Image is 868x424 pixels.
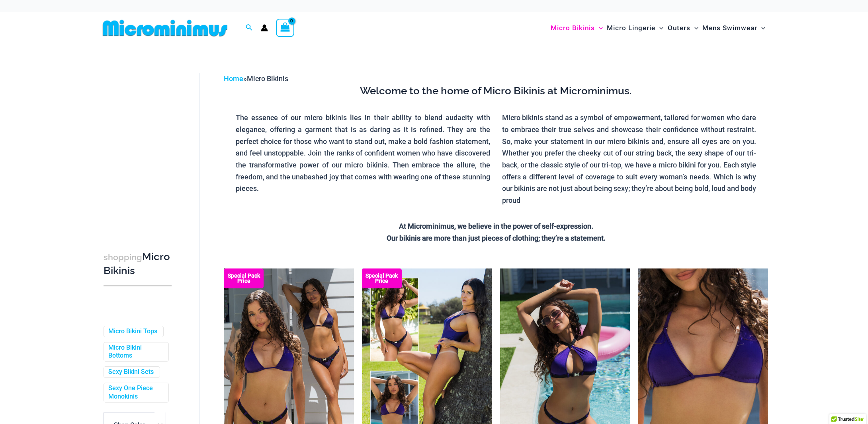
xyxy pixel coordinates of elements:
[668,18,690,38] span: Outers
[230,84,762,98] h3: Welcome to the home of Micro Bikinis at Microminimus.
[247,74,288,83] span: Micro Bikinis
[100,19,231,37] img: MM SHOP LOGO FLAT
[108,327,157,336] a: Micro Bikini Tops
[502,112,757,206] p: Micro bikinis stand as a symbol of empowerment, tailored for women who dare to embrace their true...
[547,15,768,41] nav: Site Navigation
[399,222,593,230] strong: At Microminimus, we believe in the power of self-expression.
[655,18,663,38] span: Menu Toggle
[224,74,288,83] span: »
[104,66,175,226] iframe: TrustedSite Certified
[104,252,142,262] span: shopping
[224,273,264,284] b: Special Pack Price
[549,16,605,40] a: Micro BikinisMenu ToggleMenu Toggle
[224,74,243,83] a: Home
[387,234,606,242] strong: Our bikinis are more than just pieces of clothing; they’re a statement.
[261,24,268,31] a: Account icon link
[236,112,490,194] p: The essence of our micro bikinis lies in their ability to blend audacity with elegance, offering ...
[700,16,767,40] a: Mens SwimwearMenu ToggleMenu Toggle
[362,273,402,284] b: Special Pack Price
[690,18,698,38] span: Menu Toggle
[666,16,700,40] a: OutersMenu ToggleMenu Toggle
[104,250,172,278] h3: Micro Bikinis
[605,16,665,40] a: Micro LingerieMenu ToggleMenu Toggle
[108,344,162,360] a: Micro Bikini Bottoms
[595,18,603,38] span: Menu Toggle
[607,18,655,38] span: Micro Lingerie
[246,23,253,33] a: Search icon link
[757,18,765,38] span: Menu Toggle
[551,18,595,38] span: Micro Bikinis
[702,18,757,38] span: Mens Swimwear
[108,368,154,376] a: Sexy Bikini Sets
[108,384,162,401] a: Sexy One Piece Monokinis
[276,19,294,37] a: View Shopping Cart, empty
